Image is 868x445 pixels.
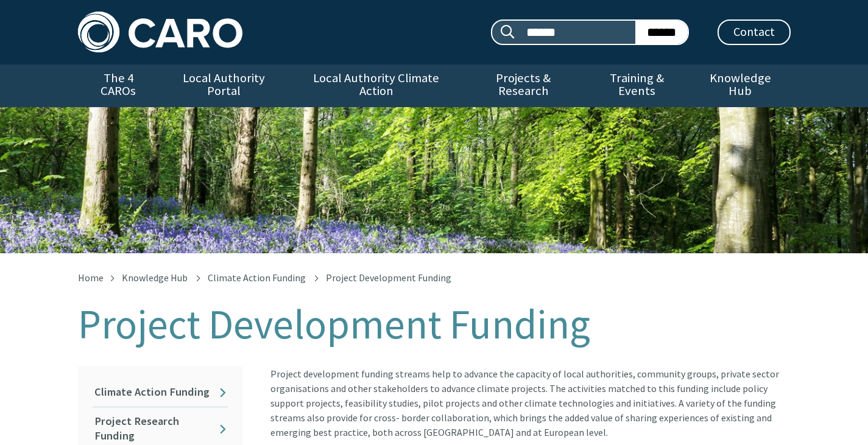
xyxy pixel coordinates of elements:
span: Project Development Funding [326,272,451,284]
a: The 4 CAROs [78,65,159,107]
a: Knowledge Hub [122,272,188,284]
a: Projects & Research [463,65,584,107]
a: Training & Events [584,65,690,107]
a: Climate Action Funding [208,272,306,284]
a: Home [78,272,104,284]
a: Knowledge Hub [690,65,790,107]
a: Contact [718,19,791,45]
a: Climate Action Funding [93,378,228,407]
h1: Project Development Funding [78,302,791,347]
img: Caro logo [78,12,242,52]
a: Local Authority Climate Action [289,65,463,107]
a: Local Authority Portal [159,65,289,107]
